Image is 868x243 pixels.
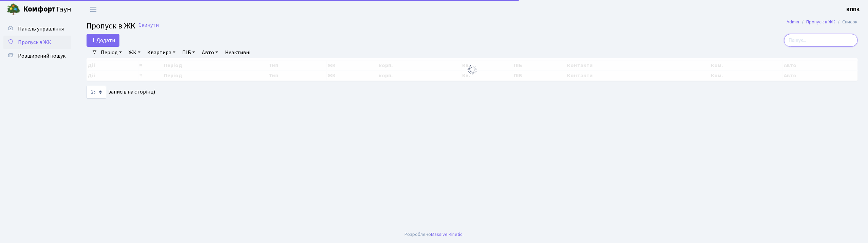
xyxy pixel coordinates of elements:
span: Пропуск в ЖК [87,20,135,32]
span: Додати [91,37,115,44]
a: КПП4 [847,5,860,14]
a: Admin [787,18,799,25]
input: Пошук... [784,34,858,47]
a: Пропуск в ЖК [3,36,71,49]
span: Пропуск в ЖК [18,39,51,46]
button: Переключити навігацію [85,4,102,15]
a: ПІБ [180,47,198,58]
a: Період [98,47,125,58]
label: записів на сторінці [87,86,155,99]
a: Massive Kinetic [431,231,463,238]
a: Панель управління [3,22,71,36]
a: Додати [87,34,119,47]
nav: breadcrumb [777,15,868,29]
span: Панель управління [18,25,64,33]
img: Обробка... [467,64,478,75]
img: logo.png [7,3,20,16]
a: Квартира [145,47,178,58]
li: Список [835,18,858,26]
b: Комфорт [23,4,56,15]
span: Розширений пошук [18,52,65,60]
a: Пропуск в ЖК [807,18,835,25]
b: КПП4 [847,6,860,13]
span: Таун [23,4,71,15]
a: Розширений пошук [3,49,71,63]
div: Розроблено . [404,231,464,238]
select: записів на сторінці [87,86,106,99]
a: Скинути [138,22,159,28]
a: Неактивні [222,47,253,58]
a: Авто [199,47,221,58]
a: ЖК [126,47,143,58]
